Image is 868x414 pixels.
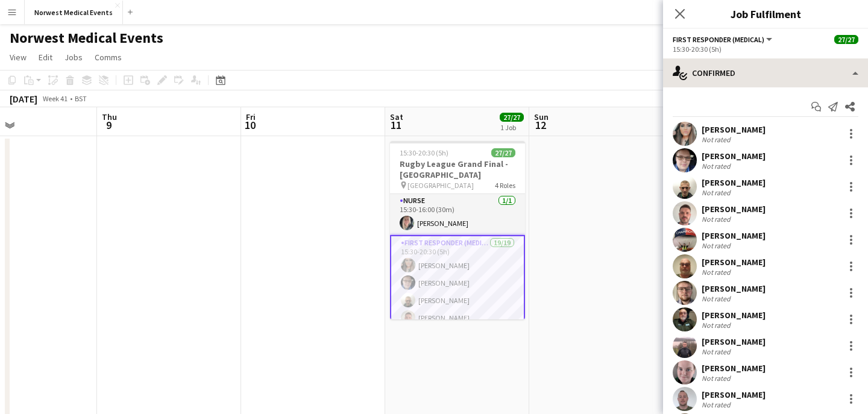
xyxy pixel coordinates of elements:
[532,118,549,132] span: 12
[95,52,122,63] span: Comms
[10,52,27,63] span: View
[500,113,524,122] span: 27/27
[60,49,87,65] a: Jobs
[702,215,733,224] div: Not rated
[702,188,733,197] div: Not rated
[25,1,123,24] button: Norwest Medical Events
[10,29,163,47] h1: Norwest Medical Events
[702,283,766,294] div: [PERSON_NAME]
[39,52,52,63] span: Edit
[246,111,256,122] span: Fri
[702,374,733,383] div: Not rated
[388,118,403,132] span: 11
[400,148,448,157] span: 15:30-20:30 (5h)
[5,49,31,65] a: View
[702,389,766,400] div: [PERSON_NAME]
[390,194,525,235] app-card-role: Nurse1/115:30-16:00 (30m)[PERSON_NAME]
[702,177,766,188] div: [PERSON_NAME]
[100,118,117,132] span: 9
[10,93,37,105] div: [DATE]
[663,58,868,87] div: Confirmed
[500,123,523,132] div: 1 Job
[40,94,70,103] span: Week 41
[64,52,83,63] span: Jobs
[702,124,766,135] div: [PERSON_NAME]
[673,35,774,44] button: First Responder (Medical)
[673,35,764,44] span: First Responder (Medical)
[663,6,868,22] h3: Job Fulfilment
[407,181,474,190] span: [GEOGRAPHIC_DATA]
[702,162,733,171] div: Not rated
[702,204,766,215] div: [PERSON_NAME]
[495,181,515,190] span: 4 Roles
[491,148,515,157] span: 27/27
[702,294,733,303] div: Not rated
[390,141,525,319] app-job-card: 15:30-20:30 (5h)27/27Rugby League Grand Final - [GEOGRAPHIC_DATA] [GEOGRAPHIC_DATA]4 RolesNurse1/...
[702,241,733,250] div: Not rated
[702,268,733,277] div: Not rated
[702,400,733,409] div: Not rated
[702,151,766,162] div: [PERSON_NAME]
[75,94,87,103] div: BST
[90,49,127,65] a: Comms
[702,336,766,347] div: [PERSON_NAME]
[534,111,549,122] span: Sun
[673,45,858,54] div: 15:30-20:30 (5h)
[390,158,525,180] h3: Rugby League Grand Final - [GEOGRAPHIC_DATA]
[34,49,57,65] a: Edit
[834,35,858,44] span: 27/27
[244,118,256,132] span: 10
[702,310,766,321] div: [PERSON_NAME]
[102,111,117,122] span: Thu
[702,347,733,356] div: Not rated
[702,363,766,374] div: [PERSON_NAME]
[702,230,766,241] div: [PERSON_NAME]
[390,111,403,122] span: Sat
[702,257,766,268] div: [PERSON_NAME]
[702,321,733,330] div: Not rated
[702,135,733,144] div: Not rated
